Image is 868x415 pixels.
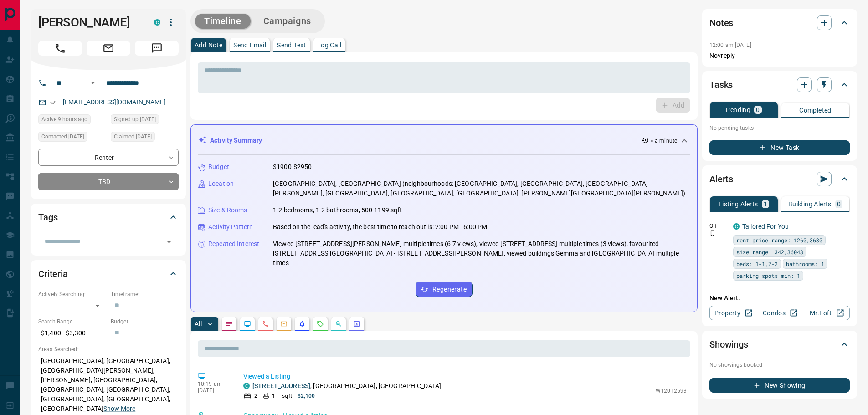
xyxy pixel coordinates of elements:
a: Property [709,306,756,320]
button: Campaigns [254,14,320,29]
p: 1 [272,392,275,400]
span: beds: 1-1,2-2 [736,259,778,268]
p: 10:19 am [198,381,230,387]
svg: Agent Actions [353,320,360,328]
div: Alerts [709,168,850,190]
p: , [GEOGRAPHIC_DATA], [GEOGRAPHIC_DATA] [252,381,441,391]
div: condos.ca [243,383,250,389]
p: Viewed [STREET_ADDRESS][PERSON_NAME] multiple times (6-7 views), viewed [STREET_ADDRESS] multiple... [273,239,690,268]
div: condos.ca [733,223,740,230]
a: [EMAIL_ADDRESS][DOMAIN_NAME] [63,98,166,106]
p: [DATE] [198,387,230,394]
svg: Calls [262,320,269,328]
p: 1-2 bedrooms, 1-2 bathrooms, 500-1199 sqft [273,205,402,215]
h2: Alerts [709,172,733,186]
p: Novreply [709,51,850,61]
button: Regenerate [416,282,473,297]
p: Off [709,222,728,230]
h2: Tasks [709,77,733,92]
p: 0 [837,201,841,207]
span: bathrooms: 1 [786,259,824,268]
div: Criteria [38,263,179,285]
span: Claimed [DATE] [114,132,152,141]
p: < a minute [651,137,677,145]
p: W12012593 [656,387,687,395]
span: Message [135,41,179,56]
div: Showings [709,333,850,355]
span: Active 9 hours ago [41,115,87,124]
p: Send Email [233,42,266,48]
svg: Opportunities [335,320,342,328]
h1: [PERSON_NAME] [38,15,140,30]
svg: Email Verified [50,99,56,106]
p: Pending [726,107,750,113]
p: $2,100 [298,392,315,400]
button: Timeline [195,14,251,29]
p: Listing Alerts [719,201,758,207]
a: Tailored For You [742,223,789,230]
p: Activity Summary [210,136,262,145]
button: Show More [103,404,135,414]
p: Budget [208,162,229,172]
h2: Notes [709,15,733,30]
p: $1900-$2950 [273,162,312,172]
p: $1,400 - $3,300 [38,326,106,341]
div: Notes [709,12,850,34]
div: Tasks [709,74,850,96]
div: Tue Aug 26 2025 [111,114,179,127]
p: All [195,321,202,327]
div: TBD [38,173,179,190]
div: Tue Oct 14 2025 [38,114,106,127]
div: Activity Summary< a minute [198,132,690,149]
div: Sun Oct 12 2025 [38,132,106,144]
p: Send Text [277,42,306,48]
button: Open [163,236,175,248]
p: - sqft [281,392,292,400]
p: Actively Searching: [38,290,106,298]
p: No showings booked [709,361,850,369]
p: Building Alerts [788,201,832,207]
p: Areas Searched: [38,345,179,354]
svg: Notes [226,320,233,328]
p: Budget: [111,318,179,326]
span: rent price range: 1260,3630 [736,236,822,245]
p: Location [208,179,234,189]
h2: Showings [709,337,748,352]
p: Size & Rooms [208,205,247,215]
p: 12:00 am [DATE] [709,42,751,48]
button: New Task [709,140,850,155]
span: parking spots min: 1 [736,271,800,280]
div: Tue Aug 26 2025 [111,132,179,144]
span: Contacted [DATE] [41,132,84,141]
div: Renter [38,149,179,166]
a: [STREET_ADDRESS] [252,382,310,389]
p: Log Call [317,42,341,48]
div: Tags [38,206,179,228]
p: 1 [764,201,767,207]
button: Open [87,77,98,88]
a: Condos [756,306,803,320]
p: Based on the lead's activity, the best time to reach out is: 2:00 PM - 6:00 PM [273,222,487,232]
span: Signed up [DATE] [114,115,156,124]
svg: Listing Alerts [298,320,306,328]
h2: Criteria [38,266,68,281]
span: size range: 342,36043 [736,247,803,256]
p: Timeframe: [111,290,179,298]
svg: Push Notification Only [709,230,716,236]
svg: Emails [280,320,288,328]
p: 0 [756,107,760,113]
p: Completed [799,107,832,113]
p: New Alert: [709,293,850,303]
button: New Showing [709,378,850,393]
p: Viewed a Listing [243,372,687,381]
p: No pending tasks [709,121,850,135]
p: 2 [254,392,257,400]
p: Add Note [195,42,222,48]
div: condos.ca [154,19,160,26]
svg: Lead Browsing Activity [244,320,251,328]
p: Repeated Interest [208,239,259,249]
h2: Tags [38,210,57,225]
a: Mr.Loft [803,306,850,320]
p: Activity Pattern [208,222,253,232]
span: Email [87,41,130,56]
